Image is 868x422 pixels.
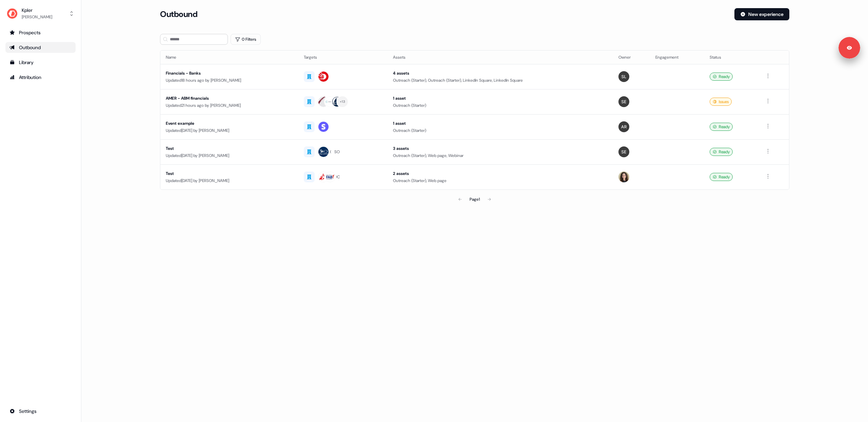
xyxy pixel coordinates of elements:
div: Updated [DATE] by [PERSON_NAME] [166,127,293,134]
div: Ready [710,123,733,131]
div: Page 1 [470,196,480,203]
a: Go to attribution [5,72,76,83]
div: Financials - Banks [166,70,293,77]
div: Outreach (Starter) [393,102,608,109]
button: Kpler[PERSON_NAME] [5,5,76,22]
div: Ready [710,148,733,156]
div: Outreach (Starter), Web page [393,177,608,184]
div: OC [334,174,340,180]
div: Test [166,145,293,152]
img: Alexandra [618,172,629,182]
div: Issues [710,98,732,106]
div: AMER - ABM financials [166,95,293,102]
th: Assets [388,51,613,64]
div: Updated [DATE] by [PERSON_NAME] [166,152,293,159]
div: + 13 [340,99,345,105]
a: Go to prospects [5,27,76,38]
div: Outbound [9,44,72,51]
th: Owner [613,51,650,64]
div: Ready [710,73,733,81]
div: Updated [DATE] by [PERSON_NAME] [166,177,293,184]
div: 1 asset [393,95,608,102]
div: Updated 21 hours ago by [PERSON_NAME] [166,102,293,109]
div: Library [9,59,72,66]
div: SC [328,148,333,155]
img: Shi Jia [618,71,629,82]
button: 0 Filters [231,34,261,45]
div: Updated 18 hours ago by [PERSON_NAME] [166,77,293,84]
a: Go to templates [5,57,76,68]
a: Go to integrations [5,406,76,417]
div: Test [166,170,293,177]
div: 2 assets [393,170,608,177]
div: [PERSON_NAME] [22,14,52,20]
div: 4 assets [393,70,608,77]
th: Status [704,51,758,64]
div: Ready [710,173,733,181]
div: Outreach (Starter), Outreach (Starter), LinkedIn Square, LinkedIn Square [393,77,608,84]
img: Sabastian [618,146,629,157]
img: Aleksandra [618,121,629,132]
a: Go to outbound experience [5,42,76,53]
div: Event example [166,120,293,127]
div: SO [334,148,340,155]
img: Sabastian [618,96,629,107]
div: Settings [9,408,72,415]
div: Prospects [9,29,72,36]
div: Outreach (Starter), Web page, Webinar [393,152,608,159]
div: Outreach (Starter) [393,127,608,134]
button: New experience [734,8,789,20]
div: 3 assets [393,145,608,152]
div: Kpler [22,7,52,14]
div: Attribution [9,74,72,81]
div: 1 asset [393,120,608,127]
th: Targets [298,51,388,64]
th: Engagement [650,51,704,64]
th: Name [160,51,298,64]
h3: Outbound [160,9,197,19]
